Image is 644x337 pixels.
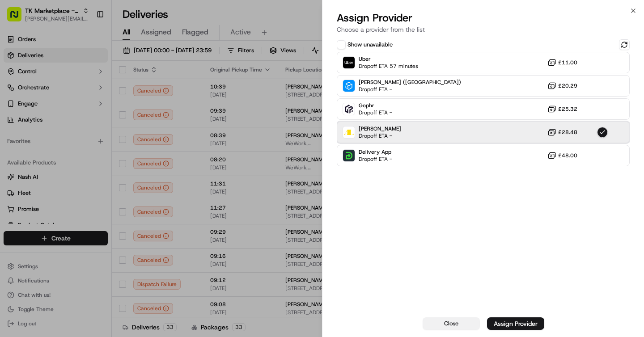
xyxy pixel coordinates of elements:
span: Gophr [359,102,392,109]
div: We're available if you need us! [40,94,123,101]
img: Delivery App [343,150,355,161]
img: Gophr [343,103,355,115]
img: 8571987876998_91fb9ceb93ad5c398215_72.jpg [19,85,35,101]
div: 💻 [76,201,83,208]
span: Dropoff ETA - [359,86,421,93]
div: Past conversations [9,116,60,123]
span: API Documentation [85,200,144,209]
span: • [74,163,77,170]
button: See all [139,114,163,125]
span: Dropoff ETA - [359,132,401,139]
img: Stuart (UK) [343,80,355,92]
button: Assign Provider [487,317,544,330]
span: Dropoff ETA - [359,109,392,116]
span: £28.48 [558,129,577,136]
a: Powered byPylon [63,221,108,228]
img: Nash [9,9,27,27]
button: Close [423,317,480,330]
button: £11.00 [547,58,577,67]
div: Assign Provider [494,319,538,328]
span: Dropoff ETA - [359,156,392,163]
span: Delivery App [359,148,392,156]
p: Choose a provider from the list [337,25,630,34]
span: [PERSON_NAME] [28,163,72,170]
img: Jeff Sasse [9,130,23,144]
button: Start new chat [152,88,163,99]
span: £48.00 [558,152,577,159]
span: Close [444,320,458,328]
span: [PERSON_NAME] ([GEOGRAPHIC_DATA]) [359,79,461,86]
span: £25.32 [558,105,577,113]
a: 📗Knowledge Base [5,196,72,212]
span: [PERSON_NAME] [359,125,401,132]
span: Dropoff ETA 57 minutes [359,63,418,70]
span: [DATE] [79,163,97,170]
div: 📗 [9,201,16,208]
img: 1736555255976-a54dd68f-1ca7-489b-9aae-adbdc363a1c4 [9,85,25,101]
span: [PERSON_NAME] [28,139,72,146]
span: £11.00 [558,59,577,66]
button: £28.48 [547,128,577,137]
h2: Assign Provider [337,11,630,25]
span: Knowledge Base [18,200,68,209]
img: Addison Lee [343,126,355,138]
label: Show unavailable [347,41,393,49]
span: Pylon [89,222,108,228]
div: Start new chat [40,85,147,94]
img: Uber [343,57,355,68]
p: Welcome 👋 [9,36,163,50]
button: £25.32 [547,105,577,114]
a: 💻API Documentation [72,196,147,212]
button: £20.29 [547,81,577,90]
input: Got a question? Start typing here... [23,58,161,67]
span: £20.29 [558,82,577,89]
button: £48.00 [547,151,577,160]
span: • [74,139,77,146]
img: Jeff Sasse [9,154,23,168]
span: Uber [359,55,418,63]
span: [DATE] [79,139,97,146]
